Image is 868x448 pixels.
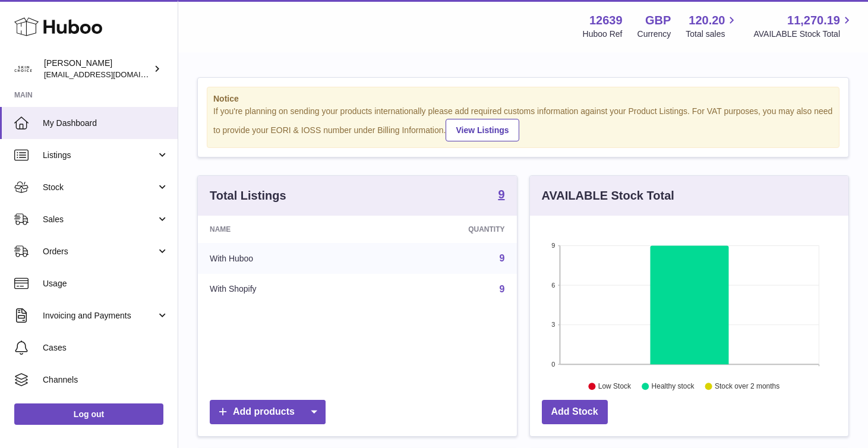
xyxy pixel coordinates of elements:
[43,342,169,354] span: Cases
[589,12,623,29] strong: 12639
[689,12,725,29] span: 120.20
[500,253,505,263] a: 9
[551,282,555,289] text: 6
[43,150,156,161] span: Listings
[498,188,504,203] a: 9
[753,29,854,40] span: AVAILABLE Stock Total
[43,374,169,386] span: Channels
[43,246,156,257] span: Orders
[198,274,370,305] td: With Shopify
[651,382,695,390] text: Healthy stock
[14,60,32,78] img: admin@skinchoice.com
[500,284,505,294] a: 9
[210,400,326,424] a: Add products
[551,242,555,249] text: 9
[213,93,833,105] strong: Notice
[551,361,555,368] text: 0
[43,182,156,193] span: Stock
[213,106,833,141] div: If you're planning on sending your products internationally please add required customs informati...
[542,400,608,424] a: Add Stock
[43,310,156,321] span: Invoicing and Payments
[598,382,631,390] text: Low Stock
[198,216,370,243] th: Name
[43,214,156,225] span: Sales
[686,12,738,40] a: 120.20 Total sales
[14,403,163,425] a: Log out
[686,29,738,40] span: Total sales
[43,118,169,129] span: My Dashboard
[498,188,504,200] strong: 9
[637,29,671,40] div: Currency
[583,29,623,40] div: Huboo Ref
[645,12,671,29] strong: GBP
[44,70,175,79] span: [EMAIL_ADDRESS][DOMAIN_NAME]
[210,188,286,204] h3: Total Listings
[43,278,169,289] span: Usage
[370,216,516,243] th: Quantity
[787,12,840,29] span: 11,270.19
[753,12,854,40] a: 11,270.19 AVAILABLE Stock Total
[715,382,779,390] text: Stock over 2 months
[446,119,519,141] a: View Listings
[44,58,151,80] div: [PERSON_NAME]
[198,243,370,274] td: With Huboo
[542,188,674,204] h3: AVAILABLE Stock Total
[551,321,555,328] text: 3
